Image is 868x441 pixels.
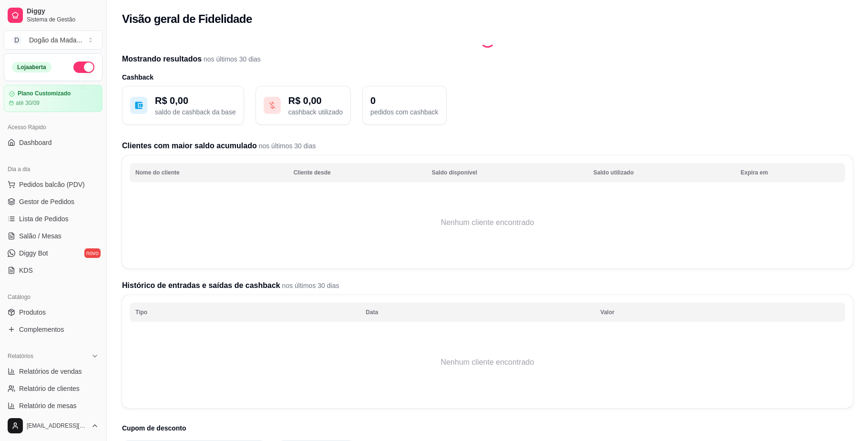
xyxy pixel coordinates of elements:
span: nos últimos 30 dias [202,55,261,63]
span: Relatórios [8,352,33,360]
div: Catálogo [4,289,102,305]
span: KDS [19,266,33,275]
article: até 30/09 [16,99,40,107]
th: Valor [595,303,845,322]
button: Pedidos balcão (PDV) [4,177,102,192]
h3: Cashback [122,72,853,82]
a: Diggy Botnovo [4,246,102,261]
a: Relatório de clientes [4,381,102,396]
div: Acesso Rápido [4,120,102,135]
th: Saldo utilizado [588,163,735,182]
span: Relatório de clientes [19,384,80,393]
span: Lista de Pedidos [19,214,69,224]
td: Nenhum cliente encontrado [130,324,845,400]
article: Plano Customizado [18,90,71,97]
h2: Clientes com maior saldo acumulado [122,140,853,152]
h2: Visão geral de Fidelidade [122,11,252,27]
h2: Mostrando resultados [122,53,853,65]
h2: Histórico de entradas e saídas de cashback [122,280,853,291]
th: Expira em [735,163,845,182]
span: Relatório de mesas [19,401,77,410]
button: R$ 0,00cashback utilizado [255,86,351,125]
span: Diggy Bot [19,248,48,258]
th: Saldo disponível [426,163,588,182]
button: [EMAIL_ADDRESS][DOMAIN_NAME] [4,414,102,437]
span: Gestor de Pedidos [19,197,74,206]
span: Produtos [19,308,46,317]
span: Relatórios de vendas [19,367,82,376]
div: Dogão da Mada ... [29,35,82,45]
span: nos últimos 30 dias [280,282,339,289]
a: Dashboard [4,135,102,150]
a: DiggySistema de Gestão [4,4,102,27]
span: Diggy [27,7,99,16]
a: Relatórios de vendas [4,364,102,379]
span: Sistema de Gestão [27,16,99,23]
p: saldo de cashback da base [155,107,236,117]
p: R$ 0,00 [155,94,236,107]
td: Nenhum cliente encontrado [130,185,845,261]
div: Loading [480,32,495,48]
a: KDS [4,263,102,278]
a: Salão / Mesas [4,228,102,244]
p: R$ 0,00 [288,94,343,107]
span: Salão / Mesas [19,231,61,241]
span: Complementos [19,325,64,334]
th: Nome do cliente [130,163,288,182]
h3: Cupom de desconto [122,423,853,433]
a: Gestor de Pedidos [4,194,102,209]
span: D [12,35,21,45]
p: cashback utilizado [288,107,343,117]
span: Dashboard [19,138,52,147]
span: Pedidos balcão (PDV) [19,180,85,189]
button: Alterar Status [73,62,94,73]
p: pedidos com cashback [370,107,438,117]
span: nos últimos 30 dias [257,142,316,150]
span: [EMAIL_ADDRESS][DOMAIN_NAME] [27,422,87,430]
p: 0 [370,94,438,107]
a: Complementos [4,322,102,337]
div: Loja aberta [12,62,51,72]
a: Relatório de mesas [4,398,102,413]
th: Data [360,303,594,322]
a: Plano Customizadoaté 30/09 [4,85,102,112]
button: Select a team [4,31,102,50]
a: Lista de Pedidos [4,211,102,226]
a: Produtos [4,305,102,320]
div: Dia a dia [4,162,102,177]
th: Tipo [130,303,360,322]
th: Cliente desde [288,163,426,182]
